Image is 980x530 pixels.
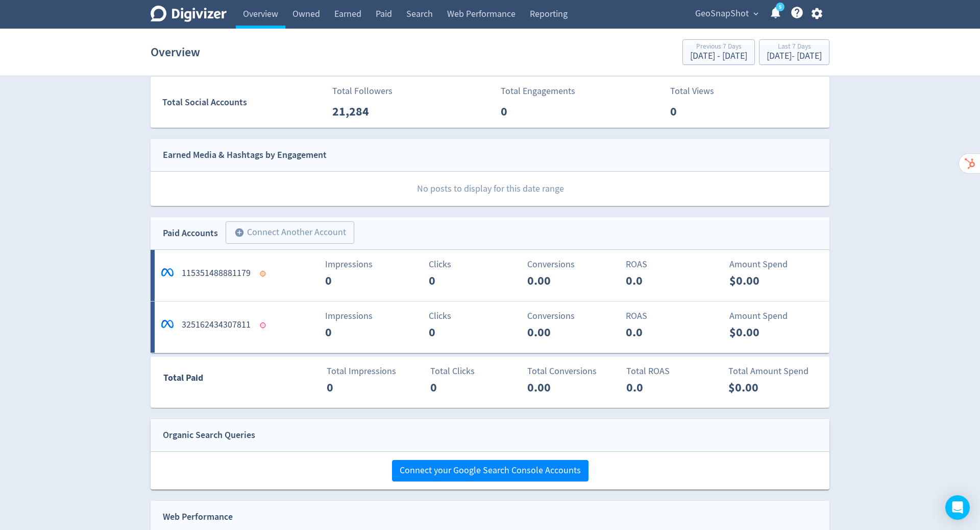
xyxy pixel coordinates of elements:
p: Total Followers [332,84,393,98]
text: 5 [779,4,781,11]
p: 0.0 [626,323,684,341]
p: Total Engagements [501,84,575,98]
p: Total Amount Spend [728,364,821,378]
p: 0 [429,271,487,290]
p: Amount Spend [729,309,822,323]
button: Connect Another Account [226,221,354,244]
button: GeoSnapShot [692,6,761,22]
h5: 115351488881179 [182,267,251,280]
p: Total Clicks [430,364,523,378]
div: Previous 7 Days [690,43,747,52]
h1: Overview [151,36,200,68]
button: Connect your Google Search Console Accounts [392,460,589,481]
a: *115351488881179Impressions0Clicks0Conversions0.00ROAS0.0Amount Spend$0.00 [151,250,829,301]
button: Last 7 Days[DATE]- [DATE] [759,39,829,65]
span: GeoSnapShot [695,6,749,22]
p: Impressions [325,258,418,271]
a: *325162434307811Impressions0Clicks0Conversions0.00ROAS0.0Amount Spend$0.00 [151,302,829,353]
p: 0 [501,102,559,121]
p: Clicks [429,258,521,271]
div: Earned Media & Hashtags by Engagement [163,148,327,163]
p: Impressions [325,309,418,323]
p: 0 [670,102,729,121]
span: add_circle [234,227,244,238]
div: Paid Accounts [163,226,218,241]
p: No posts to display for this date range [151,172,829,206]
p: 0.0 [626,271,684,290]
p: 0 [325,271,384,290]
div: Total Paid [151,371,264,390]
div: Web Performance [163,510,233,524]
a: 5 [776,3,785,11]
p: Total Conversions [527,364,620,378]
p: Conversions [527,309,620,323]
p: 0.00 [527,323,586,341]
span: Data not Synced [260,271,269,276]
p: Amount Spend [729,258,822,271]
p: $0.00 [728,378,787,397]
div: Last 7 Days [767,43,822,52]
div: Open Intercom Messenger [945,495,970,520]
div: [DATE] - [DATE] [690,52,747,61]
p: 0 [430,378,489,397]
span: expand_more [751,9,761,18]
p: 0 [429,323,487,341]
p: Total Views [670,84,729,98]
a: Connect your Google Search Console Accounts [392,465,589,476]
p: 21,284 [332,102,391,121]
button: Previous 7 Days[DATE] - [DATE] [682,39,755,65]
p: 0 [327,378,385,397]
div: Total Social Accounts [162,95,325,110]
p: Clicks [429,309,521,323]
span: Data last synced: 15 Jan 2022, 3:04pm (AEDT) [260,322,269,328]
div: Organic Search Queries [163,428,255,443]
p: $0.00 [729,271,788,290]
p: ROAS [626,258,718,271]
p: $0.00 [729,323,788,341]
p: 0 [325,323,384,341]
p: Conversions [527,258,620,271]
p: 0.00 [527,378,586,397]
a: Connect Another Account [218,223,354,244]
div: [DATE] - [DATE] [767,52,822,61]
p: ROAS [626,309,718,323]
h5: 325162434307811 [182,319,251,331]
span: Connect your Google Search Console Accounts [400,466,581,475]
p: Total Impressions [327,364,419,378]
p: 0.0 [626,378,685,397]
p: 0.00 [527,271,586,290]
p: Total ROAS [626,364,719,378]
